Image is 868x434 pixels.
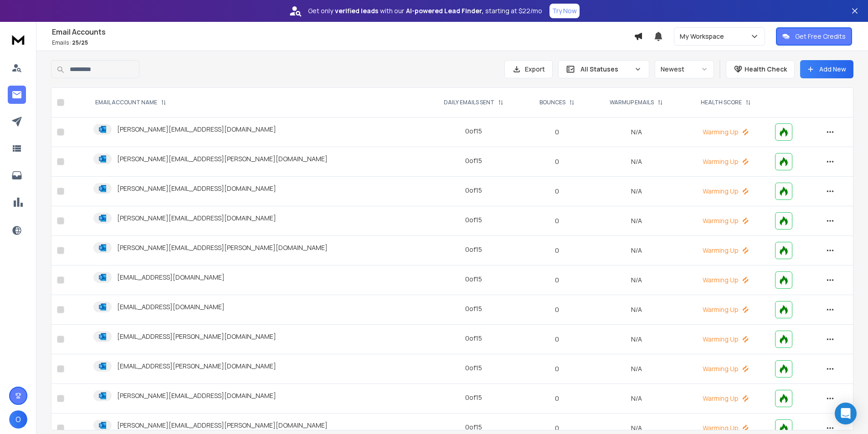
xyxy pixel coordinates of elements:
p: Warming Up [688,276,764,285]
p: Warming Up [688,305,764,314]
div: 0 of 15 [465,275,482,284]
p: Warming Up [688,187,764,196]
p: WARMUP EMAILS [610,99,654,106]
p: Get only with our starting at $22/mo [308,6,542,15]
p: 0 [529,128,585,137]
td: N/A [591,384,682,414]
p: [PERSON_NAME][EMAIL_ADDRESS][DOMAIN_NAME] [117,125,276,134]
td: N/A [591,354,682,384]
p: [EMAIL_ADDRESS][PERSON_NAME][DOMAIN_NAME] [117,332,276,341]
td: N/A [591,236,682,266]
p: 0 [529,216,585,225]
p: 0 [529,276,585,285]
div: 0 of 15 [465,186,482,195]
td: N/A [591,147,682,177]
div: EMAIL ACCOUNT NAME [95,99,166,106]
p: Get Free Credits [795,32,846,41]
p: Warming Up [688,246,764,255]
p: [PERSON_NAME][EMAIL_ADDRESS][DOMAIN_NAME] [117,184,276,193]
p: 0 [529,305,585,314]
td: N/A [591,206,682,236]
div: 0 of 15 [465,423,482,432]
p: Try Now [552,6,577,15]
p: 0 [529,335,585,344]
p: [PERSON_NAME][EMAIL_ADDRESS][DOMAIN_NAME] [117,214,276,223]
p: [PERSON_NAME][EMAIL_ADDRESS][PERSON_NAME][DOMAIN_NAME] [117,243,328,252]
div: 0 of 15 [465,363,482,373]
td: N/A [591,177,682,206]
p: HEALTH SCORE [701,99,742,106]
p: Warming Up [688,394,764,403]
p: Warming Up [688,128,764,137]
button: Get Free Credits [776,27,852,46]
button: Health Check [726,60,795,78]
p: 0 [529,246,585,255]
p: 0 [529,394,585,403]
button: Newest [655,60,714,78]
p: DAILY EMAILS SENT [444,99,494,106]
strong: AI-powered Lead Finder, [406,6,483,15]
div: Open Intercom Messenger [835,403,857,424]
p: [PERSON_NAME][EMAIL_ADDRESS][PERSON_NAME][DOMAIN_NAME] [117,421,328,430]
p: 0 [529,364,585,373]
td: N/A [591,266,682,295]
button: O [9,410,27,429]
div: 0 of 15 [465,245,482,254]
div: 0 of 15 [465,334,482,343]
span: 25 / 25 [72,39,88,46]
td: N/A [591,325,682,354]
p: Warming Up [688,335,764,344]
button: Export [504,60,553,78]
button: Add New [800,60,853,78]
p: Warming Up [688,216,764,225]
td: N/A [591,117,682,147]
p: Health Check [745,65,787,74]
p: Warming Up [688,424,764,433]
p: [EMAIL_ADDRESS][PERSON_NAME][DOMAIN_NAME] [117,362,276,371]
p: 0 [529,187,585,196]
button: Try Now [550,4,580,18]
div: 0 of 15 [465,304,482,313]
p: All Statuses [580,65,631,74]
h1: Email Accounts [52,26,634,37]
td: N/A [591,295,682,325]
div: 0 of 15 [465,156,482,165]
p: 0 [529,157,585,166]
p: BOUNCES [539,99,565,106]
p: 0 [529,424,585,433]
p: Warming Up [688,157,764,166]
strong: verified leads [335,6,378,15]
p: [PERSON_NAME][EMAIL_ADDRESS][PERSON_NAME][DOMAIN_NAME] [117,154,328,163]
img: logo [9,31,27,48]
div: 0 of 15 [465,215,482,225]
p: My Workspace [680,32,728,41]
p: [EMAIL_ADDRESS][DOMAIN_NAME] [117,273,225,282]
p: [EMAIL_ADDRESS][DOMAIN_NAME] [117,302,225,311]
div: 0 of 15 [465,393,482,402]
p: [PERSON_NAME][EMAIL_ADDRESS][DOMAIN_NAME] [117,391,276,400]
div: 0 of 15 [465,127,482,136]
p: Emails : [52,39,634,46]
p: Warming Up [688,364,764,373]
